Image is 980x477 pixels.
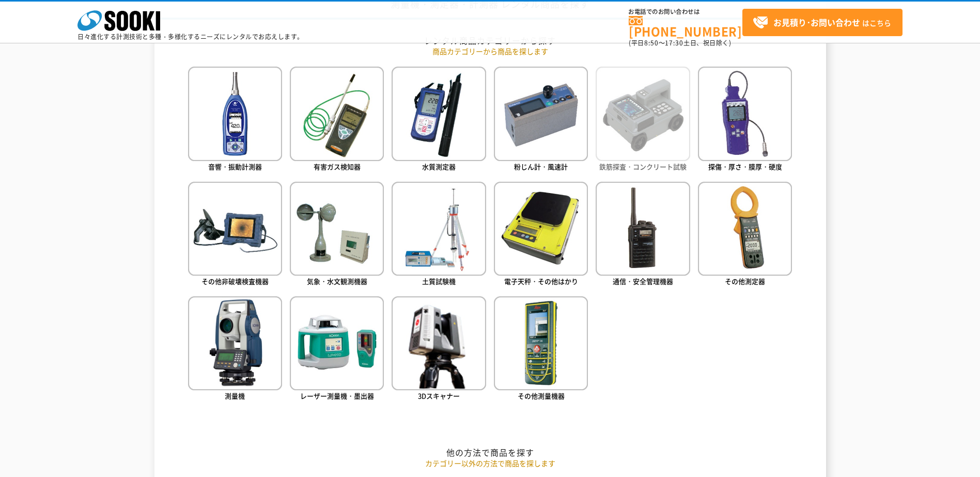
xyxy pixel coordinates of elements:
[188,67,282,173] a: 音響・振動計測器
[201,276,269,286] span: その他非破壊検査機器
[314,162,361,171] span: 有害ガス検知器
[188,296,282,403] a: 測量機
[208,162,262,171] span: 音響・振動計測器
[188,182,282,289] a: その他非破壊検査機器
[188,67,282,161] img: 音響・振動計測器
[613,276,673,286] span: 通信・安全管理機器
[725,276,765,286] span: その他測定器
[698,67,792,161] img: 探傷・厚さ・膜厚・硬度
[290,296,384,403] a: レーザー測量機・墨出器
[599,162,687,171] span: 鉄筋探査・コンクリート試験
[392,182,486,276] img: 土質試験機
[698,182,792,289] a: その他測定器
[494,67,588,161] img: 粉じん計・風速計
[392,67,486,161] img: 水質測定器
[518,391,565,401] span: その他測量機器
[629,9,742,15] span: お電話でのお問い合わせは
[698,182,792,276] img: その他測定器
[665,38,683,47] span: 17:30
[514,162,568,171] span: 粉じん計・風速計
[290,67,384,161] img: 有害ガス検知器
[494,182,588,289] a: 電子天秤・その他はかり
[188,182,282,276] img: その他非破壊検査機器
[698,67,792,173] a: 探傷・厚さ・膜厚・硬度
[77,34,304,40] p: 日々進化する計測技術と多種・多様化するニーズにレンタルでお応えします。
[392,296,486,403] a: 3Dスキャナー
[596,182,690,276] img: 通信・安全管理機器
[392,182,486,289] a: 土質試験機
[742,9,903,36] a: お見積り･お問い合わせはこちら
[596,67,690,161] img: 鉄筋探査・コンクリート試験
[225,391,245,401] span: 測量機
[422,162,456,171] span: 水質測定器
[188,296,282,390] img: 測量機
[422,276,456,286] span: 土質試験機
[290,67,384,173] a: 有害ガス検知器
[596,182,690,289] a: 通信・安全管理機器
[290,296,384,390] img: レーザー測量機・墨出器
[629,16,742,37] a: [PHONE_NUMBER]
[494,296,588,403] a: その他測量機器
[494,67,588,173] a: 粉じん計・風速計
[753,15,891,30] span: はこちら
[290,182,384,276] img: 気象・水文観測機器
[596,67,690,173] a: 鉄筋探査・コンクリート試験
[188,447,792,458] h2: 他の方法で商品を探す
[188,458,792,469] p: カテゴリー以外の方法で商品を探します
[392,67,486,173] a: 水質測定器
[644,38,659,47] span: 8:50
[773,16,860,28] strong: お見積り･お問い合わせ
[418,391,460,401] span: 3Dスキャナー
[494,296,588,390] img: その他測量機器
[494,182,588,276] img: 電子天秤・その他はかり
[629,38,731,47] span: (平日 ～ 土日、祝日除く)
[504,276,578,286] span: 電子天秤・その他はかり
[300,391,374,401] span: レーザー測量機・墨出器
[392,296,486,390] img: 3Dスキャナー
[290,182,384,289] a: 気象・水文観測機器
[708,162,782,171] span: 探傷・厚さ・膜厚・硬度
[188,46,792,57] p: 商品カテゴリーから商品を探します
[307,276,367,286] span: 気象・水文観測機器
